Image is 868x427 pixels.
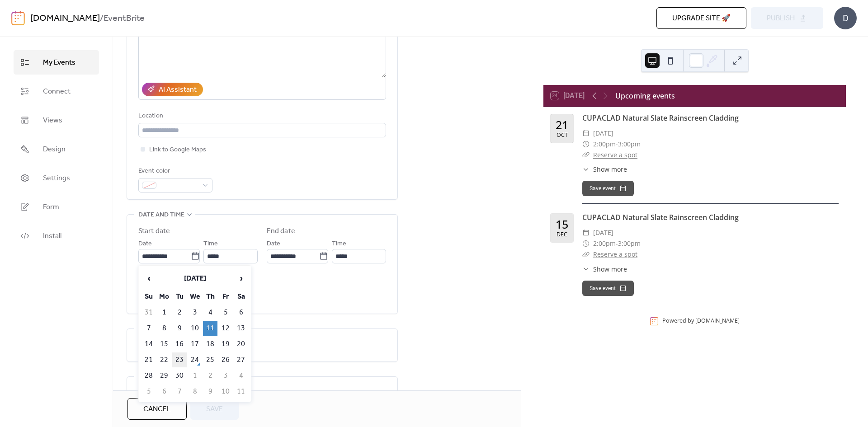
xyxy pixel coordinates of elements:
[582,238,590,249] div: ​
[234,269,248,287] span: ›
[142,83,203,96] button: AI Assistant
[104,10,145,27] b: EventBrite
[582,281,634,296] button: Save event
[138,111,384,122] div: Location
[43,115,62,126] span: Views
[142,305,156,320] td: 31
[218,321,233,336] td: 12
[616,139,618,150] span: -
[203,352,217,367] td: 25
[672,13,731,24] span: Upgrade site 🚀
[188,321,202,336] td: 10
[618,238,641,249] span: 3:00pm
[332,239,346,249] span: Time
[172,305,187,320] td: 2
[218,305,233,320] td: 5
[582,150,590,160] div: ​
[127,398,187,420] button: Cancel
[234,352,248,367] td: 27
[172,368,187,383] td: 30
[234,321,248,336] td: 13
[172,321,187,336] td: 9
[593,264,627,274] span: Show more
[11,11,25,25] img: logo
[159,84,197,95] div: AI Assistant
[267,239,280,249] span: Date
[14,137,99,161] a: Design
[142,321,156,336] td: 7
[593,150,637,159] a: Reserve a spot
[142,269,156,287] span: ‹
[593,227,613,238] span: [DATE]
[203,321,217,336] td: 11
[157,337,171,352] td: 15
[203,289,217,304] th: Th
[556,119,568,131] div: 21
[157,289,171,304] th: Mo
[556,219,568,230] div: 15
[14,166,99,190] a: Settings
[43,57,75,68] span: My Events
[142,384,156,399] td: 5
[43,86,71,97] span: Connect
[582,212,739,222] a: CUPACLAD Natural Slate Rainscreen Cladding
[14,195,99,219] a: Form
[157,269,233,288] th: [DATE]
[582,113,739,123] a: CUPACLAD Natural Slate Rainscreen Cladding
[172,384,187,399] td: 7
[582,249,590,260] div: ​
[593,139,616,150] span: 2:00pm
[557,232,567,238] div: Dec
[43,231,61,242] span: Install
[695,317,740,325] a: [DOMAIN_NAME]
[172,352,187,367] td: 23
[43,202,59,213] span: Form
[14,50,99,75] a: My Events
[14,224,99,248] a: Install
[203,305,217,320] td: 4
[138,226,170,237] div: Start date
[557,132,568,138] div: Oct
[593,238,616,249] span: 2:00pm
[582,227,590,238] div: ​
[582,264,590,274] div: ​
[142,352,156,367] td: 21
[234,289,248,304] th: Sa
[203,337,217,352] td: 18
[218,384,233,399] td: 10
[218,368,233,383] td: 3
[157,368,171,383] td: 29
[138,166,211,177] div: Event color
[656,7,746,29] button: Upgrade site 🚀
[234,384,248,399] td: 11
[188,384,202,399] td: 8
[218,352,233,367] td: 26
[188,289,202,304] th: We
[100,10,104,27] b: /
[30,10,100,27] a: [DOMAIN_NAME]
[615,90,675,101] div: Upcoming events
[172,289,187,304] th: Tu
[138,210,184,221] span: Date and time
[188,352,202,367] td: 24
[149,145,206,155] span: Link to Google Maps
[593,164,627,174] span: Show more
[188,368,202,383] td: 1
[618,139,641,150] span: 3:00pm
[14,79,99,103] a: Connect
[234,368,248,383] td: 4
[43,173,70,184] span: Settings
[188,305,202,320] td: 3
[593,250,637,258] a: Reserve a spot
[582,164,590,174] div: ​
[143,404,171,415] span: Cancel
[616,238,618,249] span: -
[662,317,740,325] div: Powered by
[172,337,187,352] td: 16
[157,321,171,336] td: 8
[582,264,627,274] button: ​Show more
[582,139,590,150] div: ​
[593,128,613,139] span: [DATE]
[142,289,156,304] th: Su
